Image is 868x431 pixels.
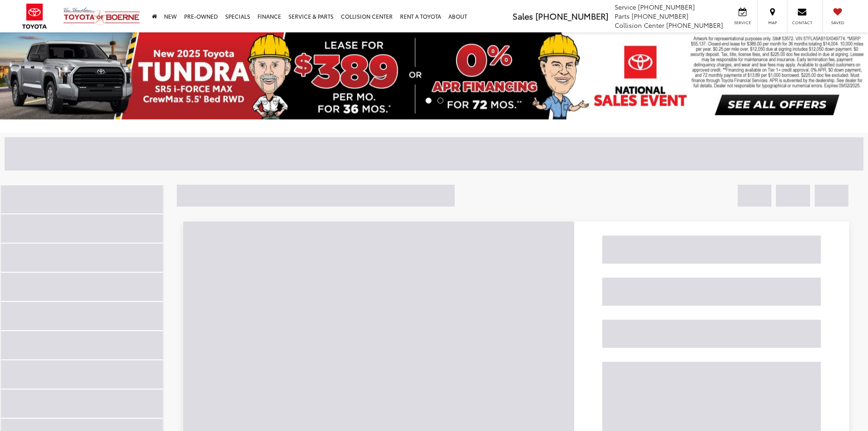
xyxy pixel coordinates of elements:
[638,2,695,11] span: [PHONE_NUMBER]
[732,20,753,26] span: Service
[615,2,636,11] span: Service
[632,11,688,21] span: [PHONE_NUMBER]
[762,20,782,26] span: Map
[63,7,140,26] img: Vic Vaughan Toyota of Boerne
[666,21,723,30] span: [PHONE_NUMBER]
[827,20,847,26] span: Saved
[513,10,533,22] span: Sales
[535,10,608,22] span: [PHONE_NUMBER]
[615,21,664,30] span: Collision Center
[615,11,630,21] span: Parts
[792,20,812,26] span: Contact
